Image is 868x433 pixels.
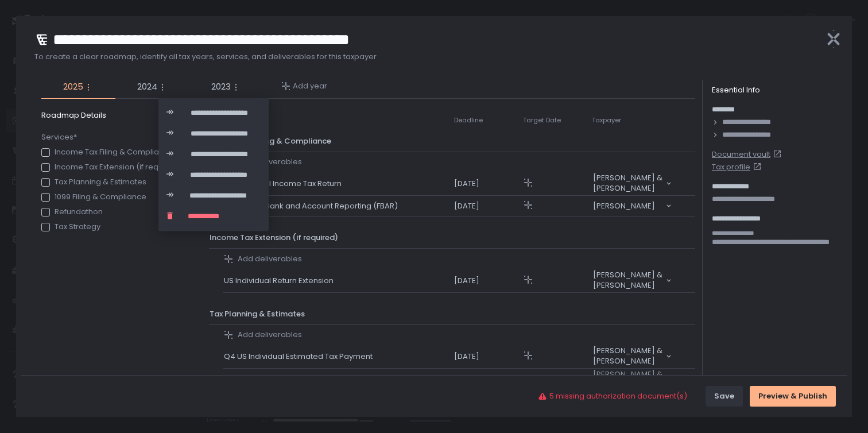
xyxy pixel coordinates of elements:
[522,110,591,131] th: Target Date
[712,85,843,95] div: Essential Info
[592,270,672,292] div: Search for option
[593,194,665,195] input: Search for option
[41,132,181,142] span: Services*
[41,110,186,121] span: Roadmap Details
[454,269,522,293] td: [DATE]
[549,391,687,401] span: 5 missing authorization document(s)
[281,81,327,91] button: Add year
[758,391,827,401] div: Preview & Publish
[454,196,522,216] td: [DATE]
[224,351,377,362] span: Q4 US Individual Estimated Tax Payment
[750,386,836,407] button: Preview & Publish
[224,201,402,211] span: US Foreign Bank and Account Reporting (FBAR)
[593,201,655,211] span: [PERSON_NAME]
[238,330,302,340] span: Add deliverables
[714,391,734,401] div: Save
[63,80,83,94] span: 2025
[454,369,522,392] td: [DATE]
[454,110,522,131] th: Deadline
[137,80,157,94] span: 2024
[210,232,338,243] span: Income Tax Extension (if required)
[706,386,743,407] button: Save
[593,291,665,292] input: Search for option
[238,157,302,167] span: Add deliverables
[592,369,672,391] div: Search for option
[224,179,346,189] span: US Individual Income Tax Return
[592,346,672,368] div: Search for option
[591,110,672,131] th: Taxpayer
[593,346,665,366] span: [PERSON_NAME] & [PERSON_NAME]
[454,172,522,196] td: [DATE]
[593,369,665,390] span: [PERSON_NAME] & [PERSON_NAME]
[211,80,231,94] span: 2023
[34,52,815,62] span: To create a clear roadmap, identify all tax years, services, and deliverables for this taxpayer
[593,366,665,368] input: Search for option
[238,254,302,264] span: Add deliverables
[593,270,665,291] span: [PERSON_NAME] & [PERSON_NAME]
[224,276,338,286] span: US Individual Return Extension
[454,345,522,369] td: [DATE]
[592,173,672,195] div: Search for option
[712,162,843,172] a: Tax profile
[593,173,665,194] span: [PERSON_NAME] & [PERSON_NAME]
[655,201,665,202] input: Search for option
[712,149,843,160] a: Document vault
[592,201,672,211] div: Search for option
[210,308,305,319] span: Tax Planning & Estimates
[210,136,331,146] span: Income Tax Filing & Compliance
